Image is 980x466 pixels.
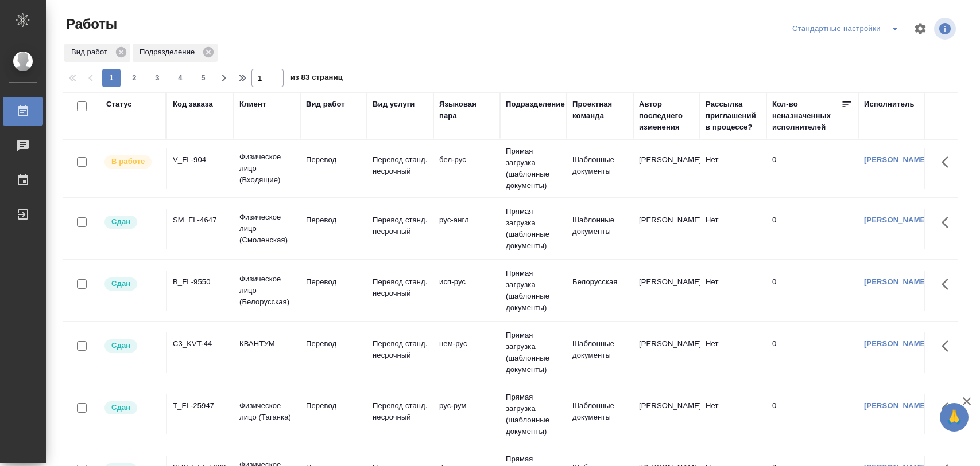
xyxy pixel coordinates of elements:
p: Сдан [111,402,130,413]
td: Шаблонные документы [567,148,633,189]
p: Перевод [306,154,361,166]
p: Перевод станд. несрочный [373,400,428,423]
p: Перевод станд. несрочный [373,338,428,361]
a: [PERSON_NAME] [864,277,928,286]
button: 4 [171,69,189,87]
td: 0 [766,332,858,373]
div: Рассылка приглашений в процессе? [706,99,761,133]
p: Сдан [111,340,130,351]
div: Исполнитель выполняет работу [103,154,160,170]
td: Прямая загрузка (шаблонные документы) [500,200,567,257]
button: Здесь прячутся важные кнопки [935,394,962,422]
p: Подразделение [140,46,199,58]
p: Физическое лицо (Смоленская) [239,212,295,246]
p: Перевод [306,276,361,288]
td: [PERSON_NAME] [633,271,700,311]
div: Статус [106,99,132,110]
div: Вид работ [306,99,345,110]
td: Прямая загрузка (шаблонные документы) [500,324,567,381]
div: Исполнитель [864,99,915,110]
div: V_FL-904 [173,154,228,166]
td: Шаблонные документы [567,394,633,434]
p: Вид работ [71,46,111,58]
a: [PERSON_NAME] [864,155,928,164]
button: 3 [148,69,166,87]
td: рус-рум [433,394,500,434]
td: Нет [700,394,766,434]
div: Подразделение [133,44,218,62]
div: Автор последнего изменения [639,99,694,133]
div: Проектная команда [572,99,627,122]
div: Менеджер проверил работу исполнителя, передает ее на следующий этап [103,400,160,416]
td: Нет [700,271,766,311]
td: Шаблонные документы [567,332,633,373]
button: Здесь прячутся важные кнопки [935,332,962,360]
span: 4 [171,72,189,84]
td: Нет [700,209,766,249]
p: В работе [111,156,145,167]
td: Нет [700,148,766,189]
span: Посмотреть информацию [934,18,958,40]
div: Кол-во неназначенных исполнителей [772,99,841,133]
span: 🙏 [944,405,964,429]
div: split button [789,19,907,38]
td: [PERSON_NAME] [633,332,700,373]
div: Код заказа [173,99,213,110]
a: [PERSON_NAME] [864,339,928,348]
p: Сдан [111,278,130,289]
div: Вид работ [64,44,130,62]
button: 5 [194,69,212,87]
p: Физическое лицо (Белорусская) [239,273,295,308]
p: Перевод [306,214,361,226]
span: 5 [194,72,212,84]
button: Здесь прячутся важные кнопки [935,209,962,236]
span: 3 [148,72,166,84]
td: Нет [700,332,766,373]
p: Физическое лицо (Таганка) [239,400,295,423]
td: Белорусская [567,271,633,311]
div: Вид услуги [373,99,415,110]
button: 🙏 [940,403,969,432]
td: 0 [766,271,858,311]
p: КВАНТУМ [239,338,295,350]
span: Работы [63,15,117,33]
div: Менеджер проверил работу исполнителя, передает ее на следующий этап [103,214,160,230]
div: SM_FL-4647 [173,214,228,226]
div: Менеджер проверил работу исполнителя, передает ее на следующий этап [103,276,160,292]
td: [PERSON_NAME] [633,148,700,189]
td: нем-рус [433,332,500,373]
div: C3_KVT-44 [173,338,228,350]
td: Прямая загрузка (шаблонные документы) [500,262,567,319]
a: [PERSON_NAME] [864,401,928,410]
span: 2 [125,72,144,84]
td: Шаблонные документы [567,209,633,249]
p: Перевод станд. несрочный [373,214,428,237]
div: Менеджер проверил работу исполнителя, передает ее на следующий этап [103,338,160,354]
td: [PERSON_NAME] [633,394,700,434]
p: Перевод станд. несрочный [373,276,428,299]
button: 2 [125,69,144,87]
td: бел-рус [433,148,500,189]
td: [PERSON_NAME] [633,209,700,249]
td: 0 [766,148,858,189]
a: [PERSON_NAME] [864,216,928,224]
button: Здесь прячутся важные кнопки [935,148,962,176]
td: Прямая загрузка (шаблонные документы) [500,140,567,197]
p: Сдан [111,216,130,228]
p: Физическое лицо (Входящие) [239,151,295,186]
td: 0 [766,394,858,434]
td: исп-рус [433,271,500,311]
button: Здесь прячутся важные кнопки [935,271,962,298]
div: Клиент [239,99,266,110]
div: Подразделение [506,99,565,110]
p: Перевод [306,400,361,412]
div: Языковая пара [439,99,494,122]
span: из 83 страниц [290,71,343,87]
span: Настроить таблицу [907,15,934,42]
p: Перевод [306,338,361,350]
td: Прямая загрузка (шаблонные документы) [500,386,567,443]
div: T_FL-25947 [173,400,228,412]
div: B_FL-9550 [173,276,228,288]
p: Перевод станд. несрочный [373,154,428,177]
td: рус-англ [433,209,500,249]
